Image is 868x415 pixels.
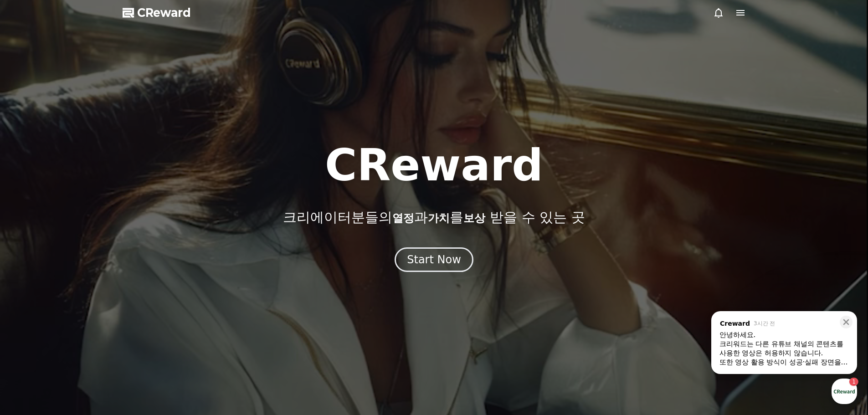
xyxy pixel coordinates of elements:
[407,252,461,267] div: Start Now
[463,212,485,225] span: 보상
[395,247,473,272] button: Start Now
[137,5,191,20] span: CReward
[123,5,191,20] a: CReward
[428,212,450,225] span: 가치
[395,256,473,265] a: Start Now
[283,209,585,225] p: 크리에이터분들의 과 를 받을 수 있는 곳
[325,143,543,187] h1: CReward
[392,212,414,225] span: 열정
